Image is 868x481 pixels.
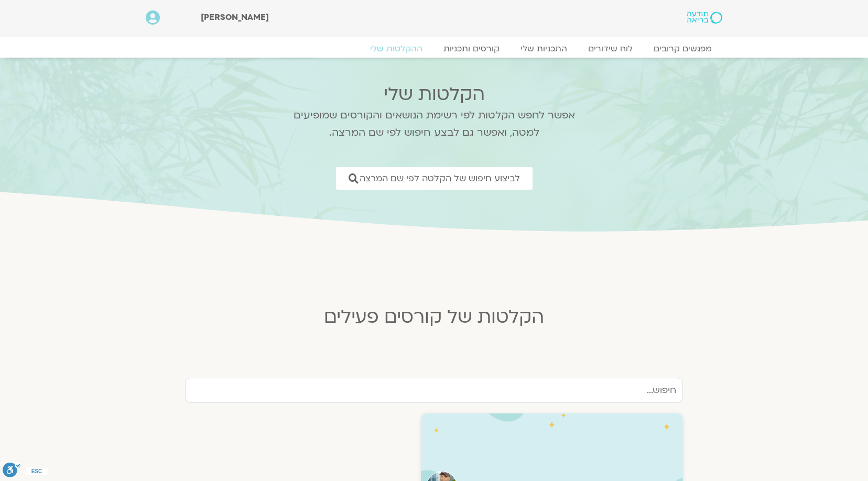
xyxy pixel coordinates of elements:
[360,173,520,183] span: לביצוע חיפוש של הקלטה לפי שם המרצה
[185,378,683,403] input: חיפוש...
[177,307,691,327] h2: הקלטות של קורסים פעילים
[201,12,269,23] span: [PERSON_NAME]
[578,43,643,54] a: לוח שידורים
[336,167,533,190] a: לביצוע חיפוש של הקלטה לפי שם המרצה
[510,43,578,54] a: התכניות שלי
[146,43,722,54] nav: Menu
[360,43,433,54] a: ההקלטות שלי
[643,43,722,54] a: מפגשים קרובים
[279,107,589,141] p: אפשר לחפש הקלטות לפי רשימת הנושאים והקורסים שמופיעים למטה, ואפשר גם לבצע חיפוש לפי שם המרצה.
[279,84,589,105] h2: הקלטות שלי
[433,43,510,54] a: קורסים ותכניות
